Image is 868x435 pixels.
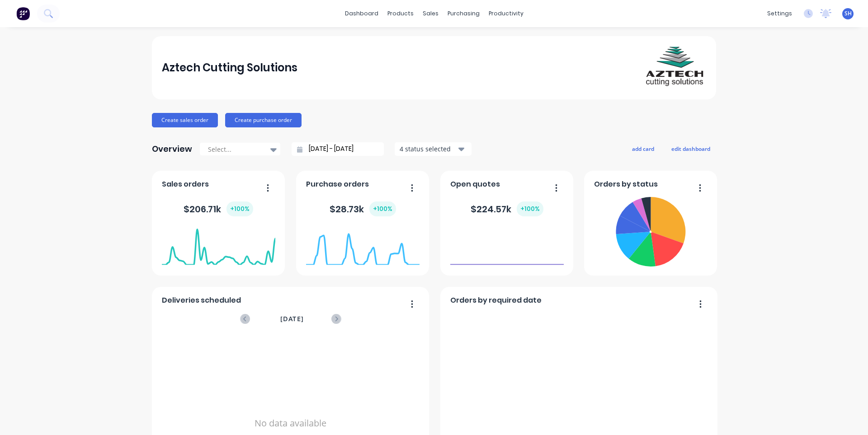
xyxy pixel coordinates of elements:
span: Purchase orders [306,179,369,190]
div: sales [418,7,443,20]
span: Orders by status [594,179,658,190]
div: purchasing [443,7,484,20]
div: 4 status selected [400,144,457,154]
div: Aztech Cutting Solutions [162,59,297,77]
img: Factory [16,7,30,20]
span: SH [844,9,852,18]
div: $ 28.73k [330,201,396,216]
div: + 100 % [226,201,253,216]
span: Open quotes [450,179,500,190]
div: $ 206.71k [184,201,253,216]
div: + 100 % [517,201,543,216]
button: edit dashboard [665,143,716,154]
img: Aztech Cutting Solutions [643,36,706,99]
div: settings [763,7,797,20]
div: + 100 % [369,201,396,216]
span: Orders by required date [450,295,542,306]
span: Sales orders [162,179,209,190]
button: add card [626,143,660,154]
button: 4 status selected [395,142,472,156]
button: Create purchase order [225,113,302,127]
button: Create sales order [152,113,218,127]
div: $ 224.57k [471,201,543,216]
div: products [383,7,418,20]
div: productivity [484,7,528,20]
div: Overview [152,140,192,158]
a: dashboard [340,7,383,20]
span: [DATE] [280,314,304,324]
